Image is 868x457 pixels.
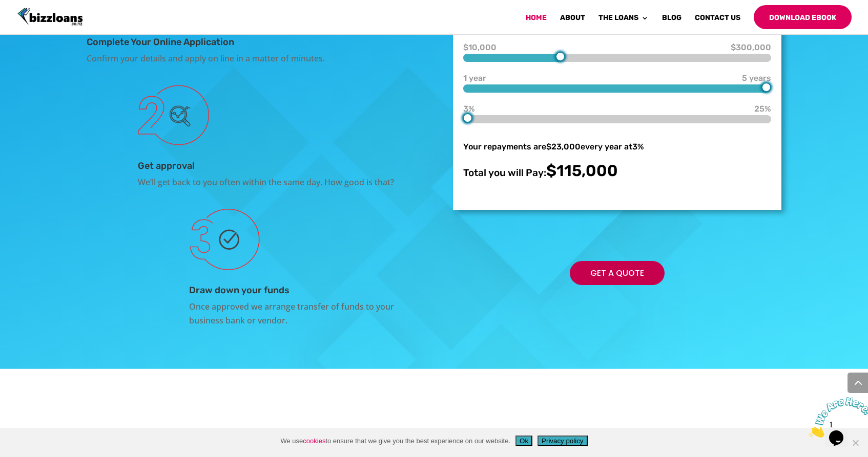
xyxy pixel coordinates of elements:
a: Download Ebook [754,5,852,29]
div: Confirm your details and apply on line in a matter of minutes. [87,52,415,66]
span: $23,000 [546,142,581,151]
a: cookies [303,437,325,445]
span: Draw down your funds [189,285,290,296]
a: Home [526,14,547,29]
img: Bizzloans New Zealand [17,8,83,26]
div: Once approved we arrange transfer of funds to your business bank or vendor. [189,300,415,328]
a: About [560,14,585,29]
a: Blog [662,14,681,29]
span: Complete Your Online Application [87,36,234,48]
iframe: chat widget [804,393,868,442]
button: Privacy policy [538,436,587,446]
span: Get approval [138,160,195,171]
span: 3% [632,142,644,151]
button: Ok [515,436,532,446]
a: The Loans [598,14,649,29]
div: We’ll get back to you often within the same day. How good is that? [138,176,415,189]
a: Get a Quote [570,261,665,285]
div: Your repayments are every year at [463,140,771,154]
span: We use to ensure that we give you the best experience on our website. [280,436,510,446]
img: Chat attention grabber [4,4,68,45]
div: Total you will Pay: [463,164,771,180]
span: $115,000 [546,161,618,180]
span: 1 [4,4,8,13]
a: Contact Us [695,14,740,29]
